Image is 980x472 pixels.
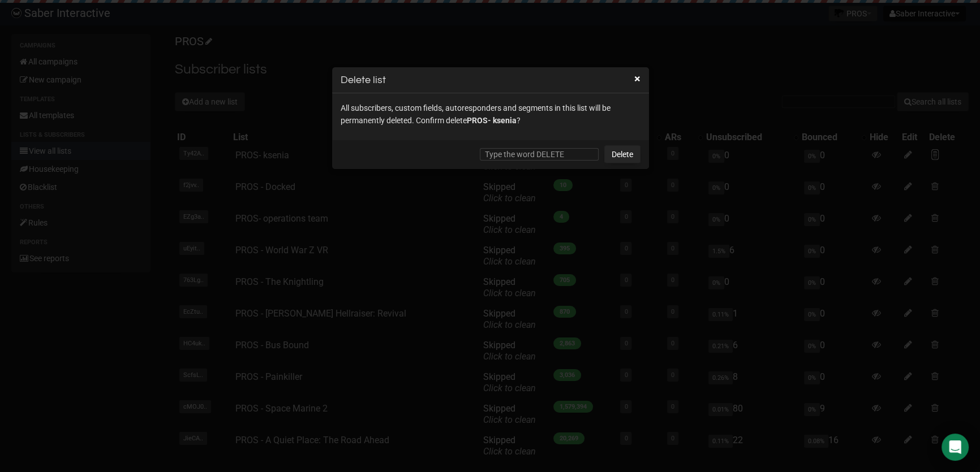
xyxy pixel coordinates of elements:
[604,145,641,163] a: Delete
[341,72,641,88] h3: Delete list
[634,73,641,84] button: ×
[467,116,517,125] span: PROS- ksenia
[341,102,641,127] p: All subscribers, custom fields, autoresponders and segments in this list will be permanently dele...
[942,434,969,461] div: Open Intercom Messenger
[480,148,599,161] input: Type the word DELETE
